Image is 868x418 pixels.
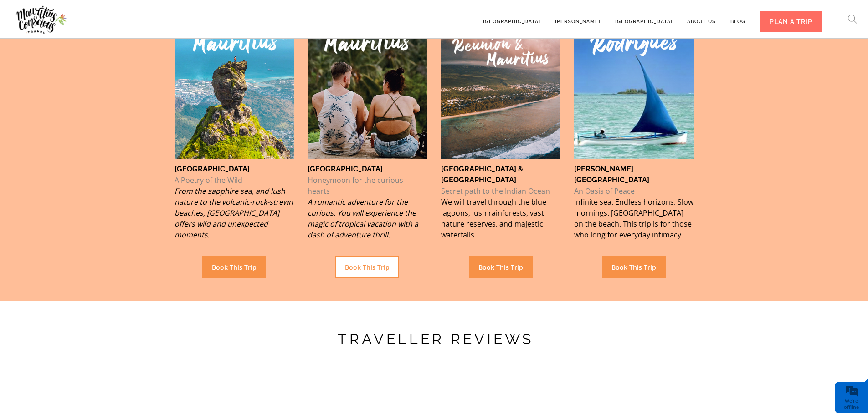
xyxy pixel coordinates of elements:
a: Book This Trip [335,256,399,278]
span: A Poetry of the Wild [175,175,242,185]
a: Book This Trip [469,256,533,278]
strong: [GEOGRAPHIC_DATA] [175,165,250,173]
span: Infinite sea. Endless horizons. Slow mornings. [GEOGRAPHIC_DATA] on the beach. This trip is for t... [574,197,693,240]
a: Blog [730,5,745,30]
span: An Oasis of Peace [574,186,635,196]
div: We're offline [837,398,866,410]
input: Enter your email address [12,111,166,131]
span: Honeymoon for the curious hearts [308,175,403,196]
strong: [PERSON_NAME][GEOGRAPHIC_DATA] [574,165,649,184]
div: Leave a message [61,48,167,60]
a: [PERSON_NAME] [555,5,601,30]
a: PLAN A TRIP [760,5,822,30]
span: Secret path to the Indian Ocean [441,186,550,196]
strong: [GEOGRAPHIC_DATA] & [GEOGRAPHIC_DATA] [441,165,523,184]
span: From the sapphire sea, and lush nature to the volcanic-rock-strewn beaches, [GEOGRAPHIC_DATA] off... [175,186,293,240]
a: [GEOGRAPHIC_DATA] [615,5,673,30]
span: A romantic adventure for the curious. You will experience the magic of tropical vacation with a d... [308,197,418,240]
em: Submit [134,280,165,292]
a: Book This Trip [202,256,266,278]
a: Book This Trip [602,256,666,278]
h3: TRAVELLER REVIEWS [175,330,697,348]
input: Enter your last name [12,84,166,104]
div: PLAN A TRIP [760,11,822,32]
a: [GEOGRAPHIC_DATA] [483,5,540,30]
strong: [GEOGRAPHIC_DATA] [308,165,383,173]
a: About us [687,5,716,30]
div: Minimize live chat window [149,5,171,26]
img: Mauritius Conscious Travel [15,3,68,37]
p: We will travel through the blue lagoons, lush rainforests, vast nature reserves, and majestic wat... [441,196,561,240]
div: Navigation go back [10,47,24,60]
textarea: Type your message and click 'Submit' [12,138,166,272]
